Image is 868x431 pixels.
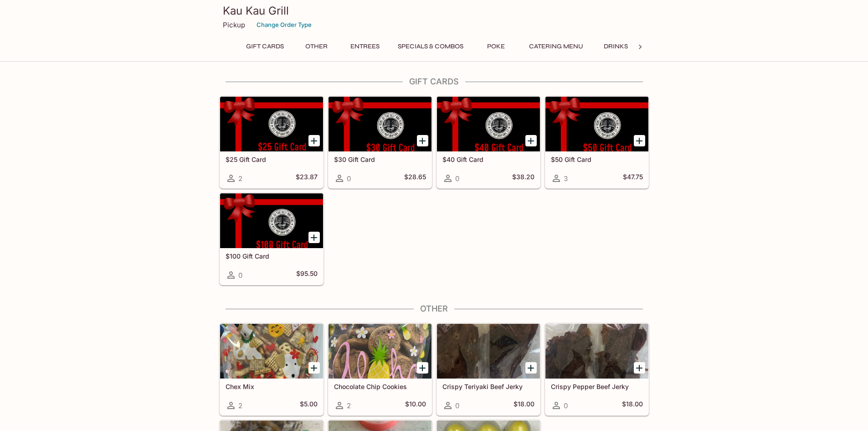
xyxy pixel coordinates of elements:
a: $50 Gift Card3$47.75 [545,96,649,188]
a: $100 Gift Card0$95.50 [220,193,324,285]
h3: Kau Kau Grill [223,4,646,18]
span: 0 [455,401,459,410]
div: $50 Gift Card [545,97,648,151]
button: Add Chocolate Chip Cookies [417,362,428,374]
h5: $95.50 [296,270,318,280]
a: $25 Gift Card2$23.87 [220,96,324,188]
div: Crispy Pepper Beef Jerky [545,324,648,379]
a: Chex Mix2$5.00 [220,323,324,415]
span: 0 [564,401,568,410]
button: Entrees [344,40,385,53]
a: Crispy Teriyaki Beef Jerky0$18.00 [437,323,540,415]
div: $40 Gift Card [437,97,540,151]
button: Add $40 Gift Card [525,135,537,146]
button: Add $50 Gift Card [634,135,645,146]
h5: $38.20 [512,173,534,184]
h5: Chocolate Chip Cookies [334,383,426,390]
div: $30 Gift Card [329,97,431,151]
span: 2 [347,401,351,410]
h5: $47.75 [623,173,643,184]
div: Chex Mix [220,324,323,379]
h5: $5.00 [300,400,318,411]
h5: Crispy Teriyaki Beef Jerky [442,383,534,390]
button: Other [296,40,337,53]
h5: Chex Mix [226,383,318,390]
button: Add $30 Gift Card [417,135,428,146]
h4: Gift Cards [219,77,649,87]
button: Add $25 Gift Card [308,135,320,146]
a: Chocolate Chip Cookies2$10.00 [328,323,432,415]
button: Gift Cards [241,40,289,53]
h5: $10.00 [405,400,426,411]
h5: $30 Gift Card [334,156,426,163]
span: 2 [238,401,242,410]
span: 0 [238,271,242,280]
button: Add Crispy Pepper Beef Jerky [634,362,645,374]
h5: $100 Gift Card [226,252,318,260]
h5: $18.00 [622,400,643,411]
button: Drinks [596,40,637,53]
div: Crispy Teriyaki Beef Jerky [437,324,540,379]
h5: $28.65 [404,173,426,184]
div: $25 Gift Card [220,97,323,151]
span: 0 [455,174,459,183]
div: Chocolate Chip Cookies [329,324,431,379]
span: 3 [564,174,568,183]
h5: Crispy Pepper Beef Jerky [551,383,643,390]
h5: $18.00 [514,400,534,411]
a: $30 Gift Card0$28.65 [328,96,432,188]
span: 2 [238,174,242,183]
button: Catering Menu [524,40,588,53]
h4: Other [219,304,649,314]
div: $100 Gift Card [220,193,323,248]
h5: $50 Gift Card [551,156,643,163]
button: Specials & Combos [393,40,468,53]
span: 0 [347,174,351,183]
p: Pickup [223,21,245,29]
h5: $25 Gift Card [226,156,318,163]
button: Add $100 Gift Card [308,232,320,243]
h5: $40 Gift Card [442,156,534,163]
a: $40 Gift Card0$38.20 [437,96,540,188]
button: Change Order Type [252,18,316,32]
button: Poke [476,40,517,53]
a: Crispy Pepper Beef Jerky0$18.00 [545,323,649,415]
h5: $23.87 [296,173,318,184]
button: Add Chex Mix [308,362,320,374]
button: Add Crispy Teriyaki Beef Jerky [525,362,537,374]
